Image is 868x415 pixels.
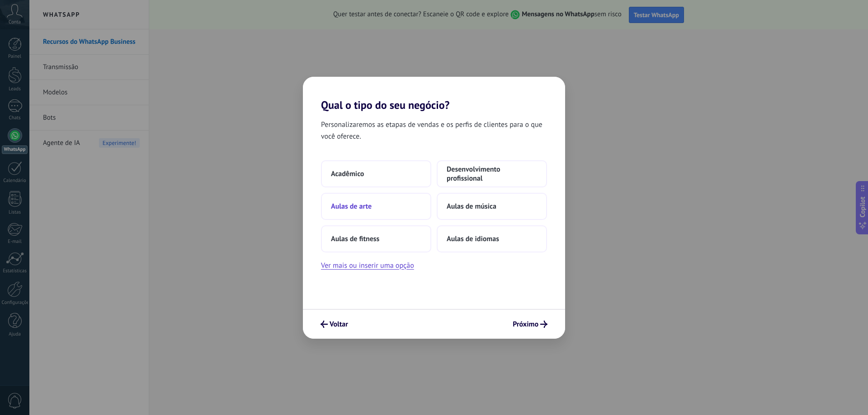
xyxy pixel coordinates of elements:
[331,202,372,211] span: Aulas de arte
[447,234,499,243] span: Aulas de idiomas
[331,234,379,243] span: Aulas de fitness
[303,77,565,112] h2: Qual o tipo do seu negócio?
[321,193,431,220] button: Aulas de arte
[321,160,431,187] button: Acadêmico
[437,160,547,187] button: Desenvolvimento profissional
[331,169,364,178] span: Acadêmico
[321,119,547,142] span: Personalizaremos as etapas de vendas e os perfis de clientes para o que você oferece.
[447,202,496,211] span: Aulas de música
[437,193,547,220] button: Aulas de música
[509,317,552,332] button: Próximo
[513,321,538,327] span: Próximo
[447,165,537,183] span: Desenvolvimento profissional
[321,225,431,252] button: Aulas de fitness
[316,317,352,332] button: Voltar
[321,260,414,271] button: Ver mais ou inserir uma opção
[437,225,547,252] button: Aulas de idiomas
[330,321,348,327] span: Voltar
